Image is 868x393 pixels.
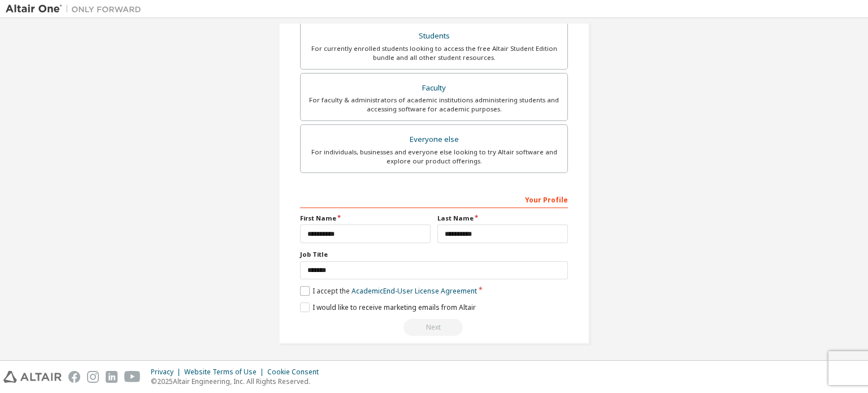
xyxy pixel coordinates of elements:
div: Read and acccept EULA to continue [300,319,568,336]
label: Last Name [437,214,568,223]
div: Privacy [151,368,184,377]
label: First Name [300,214,431,223]
label: I would like to receive marketing emails from Altair [300,303,476,312]
div: Students [307,28,561,44]
div: Everyone else [307,132,561,148]
img: youtube.svg [124,371,141,383]
div: For faculty & administrators of academic institutions administering students and accessing softwa... [307,96,561,114]
div: Your Profile [300,190,568,208]
div: For currently enrolled students looking to access the free Altair Student Edition bundle and all ... [307,44,561,62]
img: altair_logo.svg [3,371,62,383]
p: © 2025 Altair Engineering, Inc. All Rights Reserved. [151,377,325,386]
img: instagram.svg [87,371,99,383]
img: facebook.svg [68,371,80,383]
div: Faculty [307,80,561,96]
label: I accept the [300,286,477,296]
div: Cookie Consent [267,368,325,377]
img: Altair One [6,3,147,15]
a: Academic End-User License Agreement [351,286,477,296]
img: linkedin.svg [106,371,118,383]
div: Website Terms of Use [184,368,267,377]
div: For individuals, businesses and everyone else looking to try Altair software and explore our prod... [307,148,561,166]
label: Job Title [300,250,568,259]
